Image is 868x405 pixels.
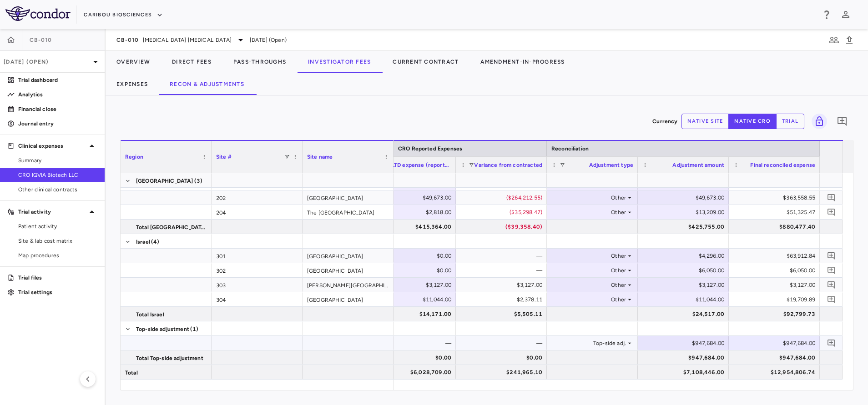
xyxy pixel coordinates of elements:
div: $11,044.00 [373,292,451,307]
div: Other [555,292,626,307]
button: trial [776,114,804,129]
button: Overview [106,51,161,73]
p: Analytics [18,90,97,99]
div: [PERSON_NAME][GEOGRAPHIC_DATA] [303,278,394,292]
button: Add comment [834,114,850,129]
p: Trial activity [18,208,86,216]
span: Adjustment type [589,162,633,168]
div: Other [555,205,626,220]
div: Other [555,263,626,278]
div: $363,558.55 [737,190,815,205]
span: CB-010 [116,36,139,44]
div: $947,684.00 [646,350,724,365]
div: $425,755.00 [646,220,724,234]
span: [MEDICAL_DATA] [MEDICAL_DATA] [143,36,232,44]
svg: Add comment [827,280,836,289]
div: $49,673.00 [373,190,451,205]
div: $3,127.00 [646,278,724,292]
span: (3) [194,174,202,188]
div: $0.00 [373,249,451,263]
div: $6,050.00 [646,263,724,278]
div: $7,108,446.00 [646,365,724,380]
div: The [GEOGRAPHIC_DATA] [303,205,394,219]
span: Total [125,365,138,380]
div: $19,709.89 [737,292,815,307]
img: logo-full-BYUhSk78.svg [5,6,71,21]
div: Other [555,278,626,292]
button: Amendment-In-Progress [469,51,575,73]
div: ($264,212.55) [464,190,542,205]
span: Other clinical contracts [18,185,97,194]
div: Other [555,190,626,205]
span: Summary [18,156,97,165]
span: Total [GEOGRAPHIC_DATA] [136,220,206,235]
span: Adjustment amount [672,162,724,168]
div: 304 [212,292,303,306]
div: ($39,358.40) [464,220,542,234]
span: Top-side adjustment [136,322,189,336]
button: Investigator Fees [297,51,382,73]
div: $3,127.00 [737,278,815,292]
div: $3,127.00 [464,278,542,292]
div: $0.00 [373,263,451,278]
span: Total Top-side adjustment [136,351,203,365]
div: $12,954,806.74 [737,365,815,380]
span: Site # [216,154,232,160]
div: $880,477.40 [737,220,815,234]
p: [DATE] (Open) [4,58,90,66]
div: $0.00 [464,350,542,365]
div: 302 [212,263,303,277]
span: CRO IQVIA Biotech LLC [18,171,97,179]
div: — [464,336,542,350]
span: Total Israel [136,307,164,322]
p: Trial dashboard [18,76,97,84]
button: Pass-Throughs [222,51,297,73]
div: — [464,249,542,263]
button: Add comment [825,293,838,305]
p: Currency [652,117,677,125]
svg: Add comment [827,193,836,202]
div: $14,171.00 [373,307,451,321]
button: Expenses [106,73,159,95]
div: $0.00 [373,350,451,365]
div: [GEOGRAPHIC_DATA] [303,190,394,205]
div: $92,799.73 [737,307,815,321]
div: $13,209.00 [646,205,724,220]
div: $5,505.11 [464,307,542,321]
span: Reconciliation [551,145,589,152]
svg: Add comment [827,339,836,347]
span: Total LTD expense (reported) [378,162,451,168]
div: $6,050.00 [737,263,815,278]
span: You do not have permission to lock or unlock grids [808,114,827,129]
span: Site name [307,154,333,160]
svg: Add comment [827,208,836,216]
svg: Add comment [837,116,848,127]
span: Site & lab cost matrix [18,237,97,245]
button: Recon & Adjustments [159,73,255,95]
button: Add comment [825,264,838,276]
svg: Add comment [827,266,836,275]
div: $24,517.00 [646,307,724,321]
button: Add comment [825,191,838,204]
span: Final reconciled expense [750,162,815,168]
svg: Add comment [827,251,836,260]
div: — [373,336,451,350]
span: (1) [190,322,198,336]
div: $49,673.00 [646,190,724,205]
button: native cro [728,114,777,129]
span: [GEOGRAPHIC_DATA] [136,174,193,188]
button: Direct Fees [161,51,222,73]
div: $6,028,709.00 [373,365,451,380]
button: Current Contract [382,51,469,73]
p: Clinical expenses [18,142,86,150]
p: Trial settings [18,288,97,296]
div: $11,044.00 [646,292,724,307]
div: $63,912.84 [737,249,815,263]
svg: Add comment [827,295,836,304]
span: CRO Reported Expenses [398,145,462,152]
div: — [464,263,542,278]
button: Caribou Biosciences [84,8,163,22]
div: $241,965.10 [464,365,542,380]
div: $415,364.00 [373,220,451,234]
span: Region [125,154,143,160]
